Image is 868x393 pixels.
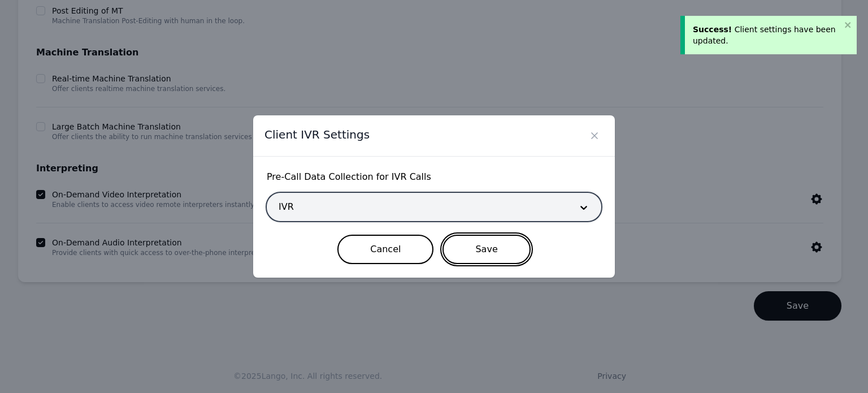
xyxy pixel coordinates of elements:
span: Client IVR Settings [264,127,370,142]
button: close [844,20,852,29]
div: Client settings have been updated. [693,24,841,46]
button: Cancel [337,235,433,264]
span: Pre‑Call Data Collection for IVR Calls [267,170,601,184]
span: Success! [693,25,732,34]
button: Save [442,235,530,264]
button: Close [585,127,604,145]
